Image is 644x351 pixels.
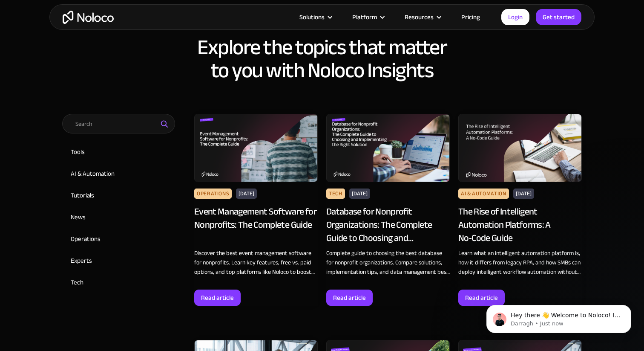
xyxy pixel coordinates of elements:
a: home [63,11,114,24]
div: Platform [352,12,377,23]
div: Solutions [299,12,325,23]
a: Pricing [451,12,491,23]
a: Login [501,9,529,25]
a: AI & Automation[DATE]The Rise of Intelligent Automation Platforms: A No‑Code GuideLearn what an i... [458,114,582,306]
a: Get started [536,9,581,25]
div: Platform [342,12,394,23]
div: [DATE] [349,189,370,199]
div: [DATE] [513,189,534,199]
iframe: Intercom notifications message [474,287,644,347]
div: Complete guide to choosing the best database for nonprofit organizations. Compare solutions, impl... [326,249,450,277]
div: Resources [405,12,434,23]
div: Resources [394,12,451,23]
div: Read article [333,292,366,303]
div: Solutions [289,12,342,23]
form: Email Form 2 [62,114,186,292]
div: Tech [326,189,345,199]
a: Tech[DATE]Database for Nonprofit Organizations: The Complete Guide to Choosing and Implementing t... [326,114,450,306]
div: Operations [194,189,232,199]
div: Event Management Software for Nonprofits: The Complete Guide [194,205,318,244]
div: Read article [201,292,234,303]
div: Database for Nonprofit Organizations: The Complete Guide to Choosing and Implementing the Right S... [326,205,450,244]
input: Search [62,114,175,133]
div: Discover the best event management software for nonprofits. Learn key features, free vs. paid opt... [194,249,318,277]
div: AI & Automation [458,189,509,199]
a: Operations[DATE]Event Management Software for Nonprofits: The Complete GuideDiscover the best eve... [194,114,318,306]
h2: Explore the topics that matter to you with Noloco Insights [58,36,586,82]
div: [DATE] [236,189,257,199]
div: Learn what an intelligent automation platform is, how it differs from legacy RPA, and how SMBs ca... [458,249,582,277]
div: Read article [465,292,498,303]
div: The Rise of Intelligent Automation Platforms: A No‑Code Guide [458,205,582,244]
